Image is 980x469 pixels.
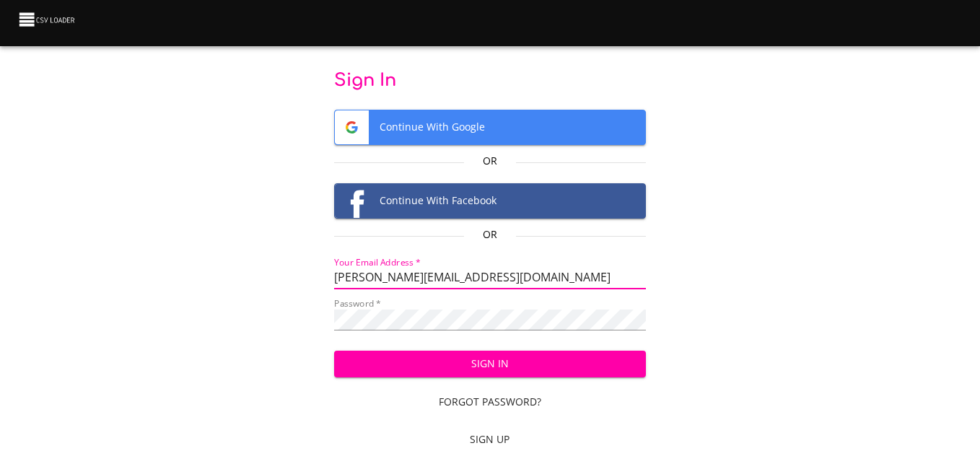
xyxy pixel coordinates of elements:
img: Facebook logo [335,184,369,218]
span: Sign In [346,355,634,373]
label: Password [334,299,381,308]
span: Continue With Facebook [335,184,644,218]
button: Google logoContinue With Google [334,110,645,145]
button: Sign In [334,351,645,377]
img: CSV Loader [17,9,78,30]
button: Facebook logoContinue With Facebook [334,183,645,219]
span: Forgot Password? [340,393,639,411]
a: Forgot Password? [334,389,645,416]
p: Or [464,154,516,168]
img: Google logo [335,110,369,144]
span: Continue With Google [335,110,644,144]
p: Sign In [334,69,645,92]
label: Your Email Address [334,258,420,267]
a: Sign Up [334,426,645,453]
span: Sign Up [340,431,639,449]
p: Or [464,227,516,242]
